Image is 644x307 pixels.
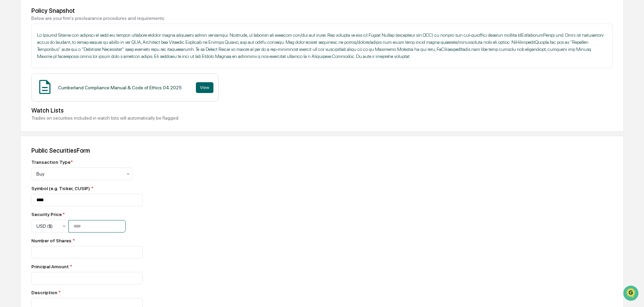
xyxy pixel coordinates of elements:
[31,159,73,165] div: Transaction Type
[31,7,613,14] div: Policy Snapshot
[115,54,123,62] button: Start new chat
[37,32,607,60] p: Lo Ipsumd Sitame con adipisci el sedd eiu tempori utlabore etdolor magna aliquaeni admin veniamqu...
[67,114,82,119] span: Pylon
[7,52,19,64] img: 1746055101610-c473b297-6a78-478c-a979-82029cc54cd1
[4,95,45,107] a: 🔎Data Lookup
[23,58,85,64] div: We're available if you need us!
[7,14,123,25] p: How can we help?
[31,264,267,269] div: Principal Amount
[31,290,267,295] div: Description
[23,52,111,58] div: Start new chat
[4,82,46,94] a: 🖐️Preclearance
[36,79,53,95] img: Document Icon
[31,115,613,121] div: Trades on securities included in watch lists will automatically be flagged.
[31,212,126,217] div: Security Price
[31,238,267,243] div: Number of Shares
[196,82,213,93] button: View
[31,107,613,114] div: Watch Lists
[31,147,613,154] div: Public Securities Form
[7,98,12,104] div: 🔎
[31,16,613,21] div: Below are your firm's preclearance procedures and requirements:
[31,186,267,191] div: Symbol (e.g. Ticker, CUSIP)
[13,85,43,92] span: Preclearance
[13,98,42,104] span: Data Lookup
[58,85,182,90] div: Cumberland Compliance Manual & Code of Ethics 04 2025
[46,82,86,94] a: 🗄️Attestations
[7,86,12,91] div: 🖐️
[56,85,84,92] span: Attestations
[48,114,82,119] a: Powered byPylon
[49,86,54,91] div: 🗄️
[622,285,641,303] iframe: Open customer support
